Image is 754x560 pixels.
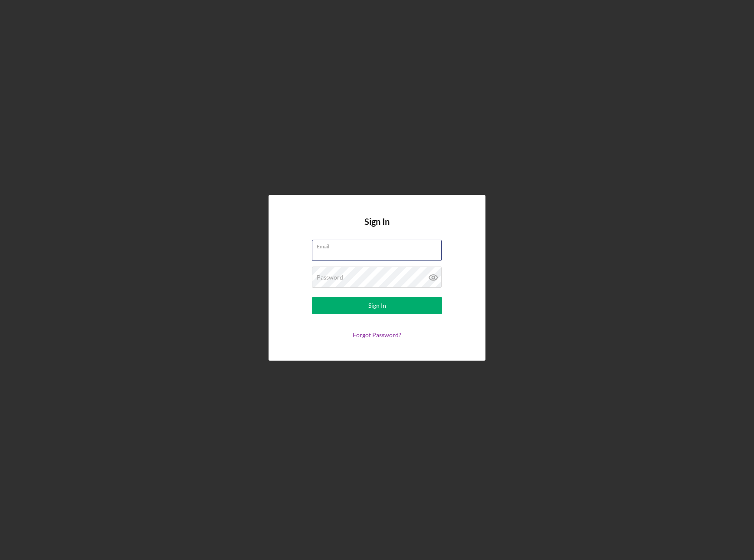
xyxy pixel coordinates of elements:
[368,297,386,314] div: Sign In
[353,331,401,339] a: Forgot Password?
[364,217,390,240] h4: Sign In
[317,240,442,250] label: Email
[317,274,343,281] label: Password
[312,297,442,314] button: Sign In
